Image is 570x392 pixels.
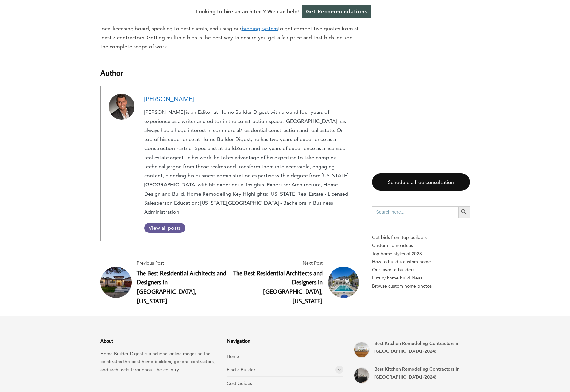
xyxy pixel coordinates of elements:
[372,266,470,274] a: Our favorite builders
[374,366,459,380] a: Best Kitchen Remodeling Contractors in [GEOGRAPHIC_DATA] (2024)
[372,173,470,191] a: Schedule a free consultation
[372,206,458,218] input: Search here...
[137,269,226,305] a: The Best Residential Architects and Designers in [GEOGRAPHIC_DATA], [US_STATE]
[232,259,323,267] span: Next Post
[227,367,255,373] a: Find a Builder
[372,242,470,250] a: Custom home ideas
[144,95,194,103] a: [PERSON_NAME]
[374,340,459,354] a: Best Kitchen Remodeling Contractors in [GEOGRAPHIC_DATA] (2024)
[144,223,185,233] a: View all posts
[354,367,370,384] a: Best Kitchen Remodeling Contractors in Plantation (2024)
[372,233,470,242] p: Get bids from top builders
[372,282,470,290] a: Browse custom home photos
[100,15,359,51] p: If you are thinking about , we recommend checking each builder’s license with the local licensing...
[100,350,217,374] p: Home Builder Digest is a national online magazine that celebrates the best home builders, general...
[372,258,470,266] a: How to build a custom home
[460,208,468,216] svg: Search
[262,25,278,31] u: system
[227,353,239,359] a: Home
[100,337,217,345] h3: About
[242,25,260,31] u: bidding
[372,274,470,282] a: Luxury home build ideas
[144,225,185,231] span: View all posts
[100,59,359,78] h3: Author
[354,342,370,358] a: Best Kitchen Remodeling Contractors in Doral (2024)
[227,337,343,345] h3: Navigation
[144,108,351,217] p: [PERSON_NAME] is an Editor at Home Builder Digest with around four years of experience as a write...
[302,5,371,18] a: Get Recommendations
[233,269,323,305] a: The Best Residential Architects and Designers in [GEOGRAPHIC_DATA], [US_STATE]
[227,380,252,386] a: Cost Guides
[137,259,227,267] span: Previous Post
[372,250,470,258] a: Top home styles of 2023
